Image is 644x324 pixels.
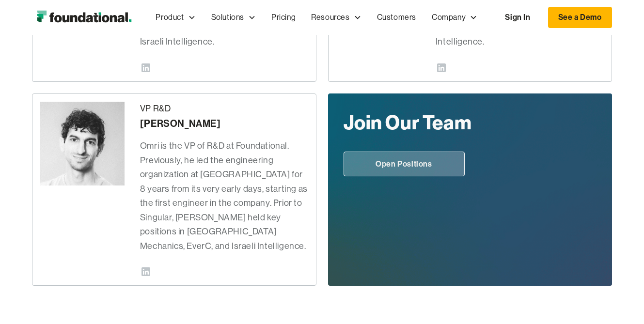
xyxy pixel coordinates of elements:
[303,1,369,33] div: Resources
[495,7,540,28] a: Sign In
[424,1,485,33] div: Company
[148,1,203,33] div: Product
[140,102,308,116] div: VP R&D
[344,109,545,136] div: Join Our Team
[344,152,465,177] a: Open Positions
[470,212,644,324] iframe: Chat Widget
[140,139,308,253] p: Omri is the VP of R&D at Foundational. Previously, he led the engineering organization at [GEOGRA...
[32,8,136,27] a: home
[548,7,612,28] a: See a Demo
[156,11,184,24] div: Product
[211,11,244,24] div: Solutions
[311,11,349,24] div: Resources
[40,102,124,185] img: Omri Ildis - VP R&D
[32,8,136,27] img: Foundational Logo
[369,1,424,33] a: Customers
[204,1,264,33] div: Solutions
[264,1,303,33] a: Pricing
[140,116,308,131] div: [PERSON_NAME]
[432,11,466,24] div: Company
